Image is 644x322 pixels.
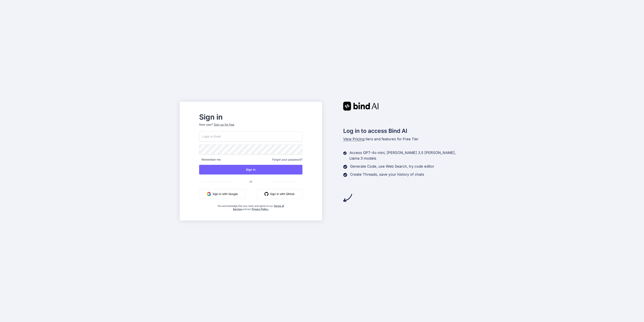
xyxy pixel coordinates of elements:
[199,189,246,199] button: Sign in with Google
[343,137,364,141] span: View Pricing
[199,131,302,141] input: Login or Email
[257,189,302,199] button: Sign in with Github
[233,176,268,186] span: or
[233,204,284,211] a: Terms of Service
[199,123,302,131] p: New user?
[252,208,269,211] a: Privacy Policy.
[343,193,352,202] img: arrow
[350,164,434,169] p: Generate Code, use Web Search, try code editor
[199,114,302,120] h2: Sign in
[199,165,302,174] button: Sign In
[350,172,424,177] p: Create Threads, save your history of chats
[272,158,302,162] span: Forgot your password?
[199,158,221,162] span: Remember me
[214,123,234,127] div: Sign up for free
[343,102,379,111] img: Bind AI logo
[343,136,465,142] p: tiers and features for Free Tier
[349,150,464,161] p: Access GPT-4o mini, [PERSON_NAME] 3.5 [PERSON_NAME], Llama 3 models
[343,127,465,135] h2: Log in to access Bind AI
[216,202,285,211] div: You acknowledge that you read, and agree to our and our
[207,192,211,196] img: google
[264,192,268,196] img: github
